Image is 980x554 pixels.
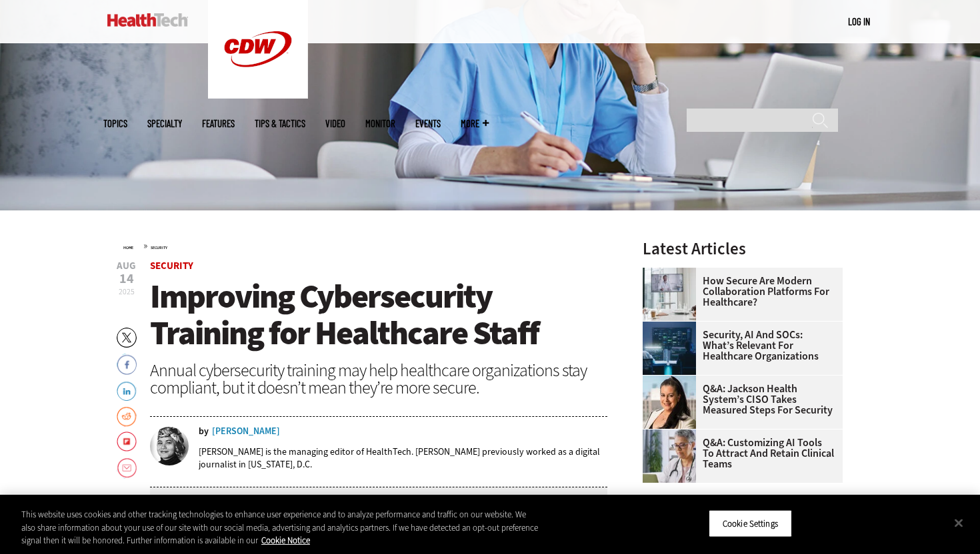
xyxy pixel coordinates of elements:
[643,429,703,440] a: doctor on laptop
[643,330,835,362] a: Security, AI and SOCs: What’s Relevant for Healthcare Organizations
[643,276,835,308] a: How Secure Are Modern Collaboration Platforms for Healthcare?
[643,268,703,278] a: care team speaks with physician over conference call
[643,376,703,386] a: Connie Barrera
[150,487,607,527] div: media player
[150,259,193,272] a: Security
[107,13,188,27] img: Home
[325,119,345,129] a: Video
[848,15,870,27] a: Log in
[147,119,182,129] span: Specialty
[212,427,280,436] a: [PERSON_NAME]
[255,119,305,129] a: Tips & Tactics
[365,119,395,129] a: MonITor
[117,261,136,271] span: Aug
[21,508,539,547] div: This website uses cookies and other tracking technologies to enhance user experience and to analy...
[643,322,703,332] a: security team in high-tech computer room
[150,274,539,355] span: Improving Cybersecurity Training for Healthcare Staff
[848,15,870,29] div: User menu
[119,286,135,297] span: 2025
[151,245,167,250] a: Security
[461,119,489,129] span: More
[202,119,235,129] a: Features
[643,384,835,415] a: Q&A: Jackson Health System’s CISO Takes Measured Steps for Security
[150,362,607,396] div: Annual cybersecurity training may help healthcare organizations stay compliant, but it doesn’t me...
[103,119,127,129] span: Topics
[643,322,696,375] img: security team in high-tech computer room
[150,427,189,465] img: Teta-Alim
[643,376,696,429] img: Connie Barrera
[709,509,792,537] button: Cookie Settings
[199,427,209,436] span: by
[117,272,136,286] span: 14
[261,535,310,546] a: More information about your privacy
[643,240,843,257] h3: Latest Articles
[643,268,696,321] img: care team speaks with physician over conference call
[643,437,835,469] a: Q&A: Customizing AI Tools To Attract and Retain Clinical Teams
[944,508,973,537] button: Close
[415,119,441,129] a: Events
[643,429,696,483] img: doctor on laptop
[199,445,607,471] p: [PERSON_NAME] is the managing editor of HealthTech. [PERSON_NAME] previously worked as a digital ...
[123,245,133,250] a: Home
[123,240,607,251] div: »
[208,88,308,102] a: CDW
